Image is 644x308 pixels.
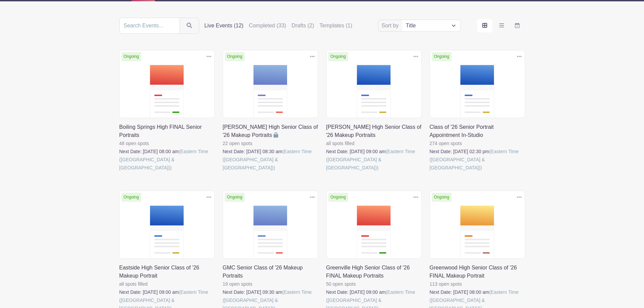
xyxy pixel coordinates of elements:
[119,18,180,34] input: Search Events...
[205,22,352,30] div: filters
[477,19,525,32] div: order and view
[205,22,244,30] label: Live Events (12)
[249,22,286,30] label: Completed (33)
[319,22,352,30] label: Templates (1)
[382,22,401,30] label: Sort by
[291,22,314,30] label: Drafts (2)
